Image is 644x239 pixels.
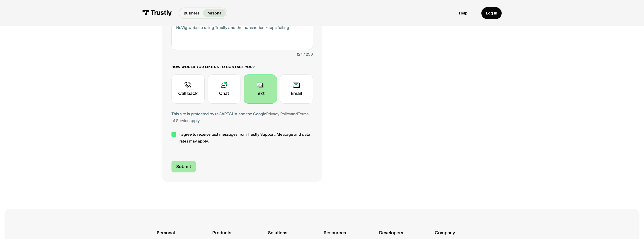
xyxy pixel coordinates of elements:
[206,10,222,16] p: Personal
[459,11,467,16] a: Help
[171,111,313,124] div: This site is protected by reCAPTCHA and the Google and apply.
[266,112,291,116] a: Privacy Policy
[142,10,172,16] img: Trustly Logo
[171,65,313,69] label: How would you like us to contact you?
[180,9,203,17] a: Business
[481,7,502,19] a: Log in
[303,51,313,58] div: / 250
[297,51,302,58] div: 127
[486,11,497,16] div: Log in
[171,161,196,173] input: Submit
[184,10,199,16] p: Business
[203,9,226,17] a: Personal
[179,131,313,145] span: I agree to receive text messages from Trustly Support. Message and data rates may apply.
